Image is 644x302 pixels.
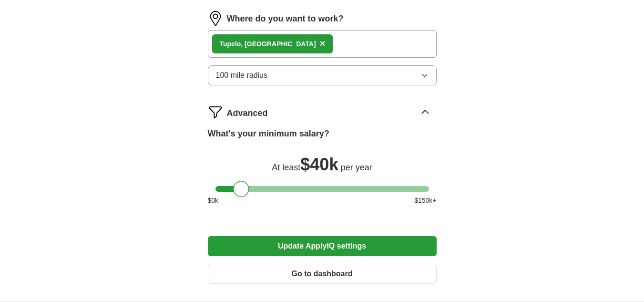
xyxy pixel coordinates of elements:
[208,196,219,206] span: $ 0 k
[227,12,344,25] label: Where do you want to work?
[208,65,437,85] button: 100 mile radius
[414,196,436,206] span: $ 150 k+
[341,163,372,172] span: per year
[216,70,268,81] span: 100 mile radius
[208,264,437,284] button: Go to dashboard
[300,155,338,174] span: $ 40k
[227,107,268,120] span: Advanced
[272,163,300,172] span: At least
[320,38,326,49] span: ×
[320,37,326,51] button: ×
[208,104,223,120] img: filter
[208,236,437,256] button: Update ApplyIQ settings
[208,127,329,140] label: What's your minimum salary?
[220,39,316,49] div: Tupelo, [GEOGRAPHIC_DATA]
[208,11,223,26] img: location.png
